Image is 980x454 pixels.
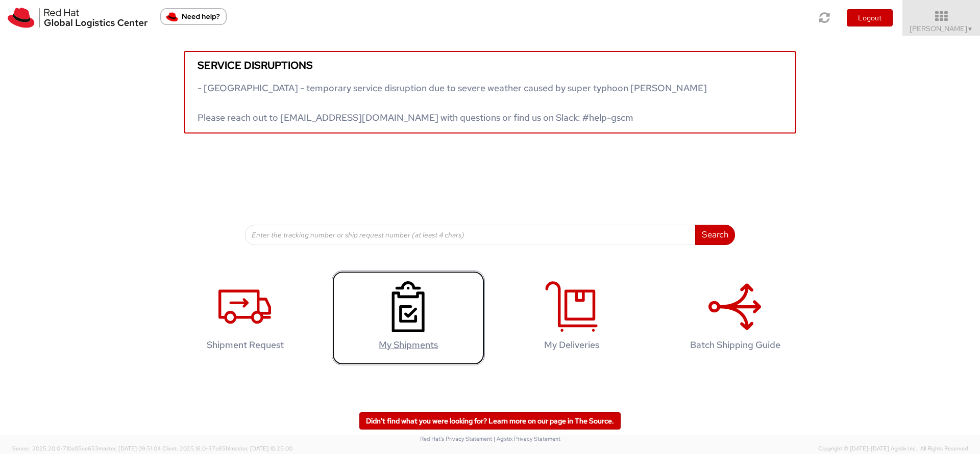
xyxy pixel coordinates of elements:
[12,445,161,452] span: Server: 2025.20.0-710e05ee653
[495,271,648,366] a: My Deliveries
[168,271,322,366] a: Shipment Request
[162,445,292,452] span: Client: 2025.18.0-37e85b1
[359,412,621,430] a: Didn't find what you were looking for? Learn more on our page in The Source.
[332,271,485,366] a: My Shipments
[198,82,707,123] span: - [GEOGRAPHIC_DATA] - temporary service disruption due to severe weather caused by super typhoon ...
[245,225,696,245] input: Enter the tracking number or ship request number (at least 4 chars)
[506,340,638,350] h4: My Deliveries
[420,435,492,442] a: Red Hat's Privacy Statement
[847,9,893,26] button: Logout
[967,25,973,33] span: ▼
[695,225,735,245] button: Search
[818,445,968,453] span: Copyright © [DATE]-[DATE] Agistix Inc., All Rights Reserved
[342,340,474,350] h4: My Shipments
[669,340,801,350] h4: Batch Shipping Guide
[494,435,560,442] a: | Agistix Privacy Statement
[910,24,973,33] span: [PERSON_NAME]
[184,51,796,133] a: Service disruptions - [GEOGRAPHIC_DATA] - temporary service disruption due to severe weather caus...
[8,8,148,28] img: rh-logistics-00dfa346123c4ec078e1.svg
[658,271,812,366] a: Batch Shipping Guide
[230,445,292,452] span: master, [DATE] 10:25:00
[198,60,782,71] h5: Service disruptions
[179,340,311,350] h4: Shipment Request
[160,8,227,25] button: Need help?
[99,445,161,452] span: master, [DATE] 09:51:04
